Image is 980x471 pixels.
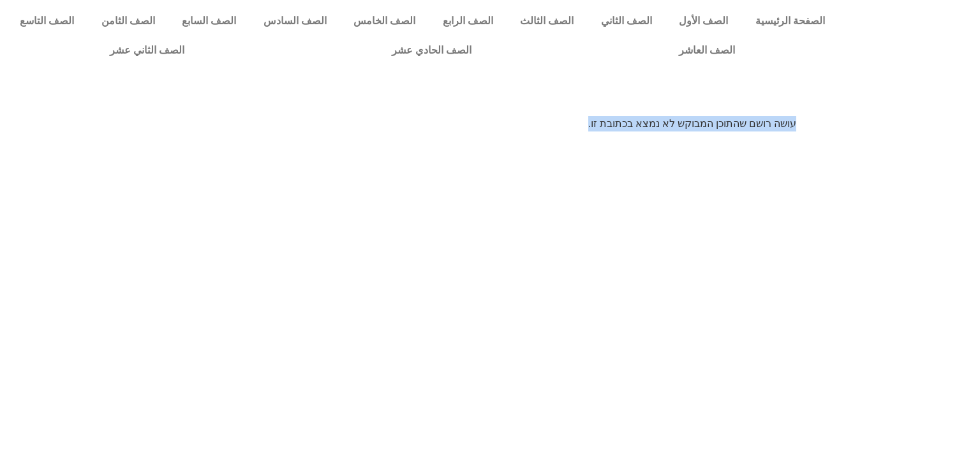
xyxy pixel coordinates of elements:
a: الصف الخامس [340,6,429,36]
a: الصف الحادي عشر [288,36,575,65]
a: الصف التاسع [6,6,88,36]
a: الصف الثاني عشر [6,36,288,65]
a: الصف الثالث [507,6,588,36]
a: الصف الثامن [88,6,169,36]
a: الصف السابع [168,6,250,36]
a: الصفحة الرئيسية [742,6,839,36]
a: الصف العاشر [575,36,838,65]
a: الصف الرابع [429,6,507,36]
a: الصف السادس [250,6,341,36]
a: الصف الثاني [588,6,666,36]
p: עושה רושם שהתוכן המבוקש לא נמצא בכתובת זו. [184,116,796,131]
a: الصف الأول [665,6,742,36]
